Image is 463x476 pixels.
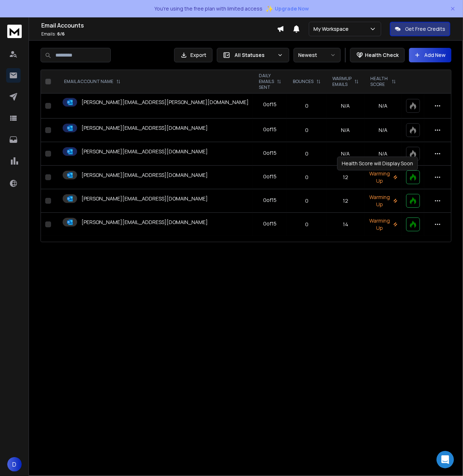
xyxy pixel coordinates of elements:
div: 0 of 15 [264,101,277,108]
p: [PERSON_NAME][EMAIL_ADDRESS][DOMAIN_NAME] [81,171,208,179]
p: N/A [369,102,397,109]
button: Get Free Credits [390,22,450,36]
td: N/A [327,94,365,119]
p: [PERSON_NAME][EMAIL_ADDRESS][PERSON_NAME][DOMAIN_NAME] [81,99,249,106]
p: [PERSON_NAME][EMAIL_ADDRESS][DOMAIN_NAME] [81,148,208,155]
div: Health Score will Display Soon [337,157,418,170]
p: Get Free Credits [405,25,445,33]
p: 0 [291,174,322,181]
p: N/A [369,150,397,157]
p: Warming Up [369,217,397,232]
p: 0 [291,150,322,157]
button: D [7,457,22,472]
p: Warming Up [369,170,397,185]
div: 0 of 15 [264,149,277,157]
p: My Workspace [313,25,352,33]
td: N/A [327,142,365,166]
img: logo [7,25,22,38]
p: Health Check [365,51,399,59]
td: 12 [327,166,365,189]
button: Health Check [350,48,405,62]
div: Open Intercom Messenger [437,451,454,468]
td: N/A [327,119,365,142]
h1: Email Accounts [41,21,277,30]
div: 0 of 15 [264,220,277,227]
p: [PERSON_NAME][EMAIL_ADDRESS][DOMAIN_NAME] [81,219,208,226]
div: 0 of 15 [264,126,277,133]
p: BOUNCES [293,79,313,84]
button: ✨Upgrade Now [265,1,309,16]
div: 0 of 15 [264,173,277,180]
button: Newest [294,48,341,62]
p: 0 [291,102,322,109]
p: You're using the free plan with limited access [154,5,262,12]
div: 0 of 15 [264,196,277,204]
button: Add New [409,48,451,62]
p: Emails : [41,31,277,37]
p: Warming Up [369,194,397,208]
p: 0 [291,127,322,134]
p: DAILY EMAILS SENT [259,73,274,90]
button: Export [174,48,212,62]
p: All Statuses [235,51,274,59]
span: Upgrade Now [275,5,309,12]
span: ✨ [265,4,273,14]
div: EMAIL ACCOUNT NAME [64,79,121,84]
td: 14 [327,213,365,236]
p: [PERSON_NAME][EMAIL_ADDRESS][DOMAIN_NAME] [81,195,208,202]
p: WARMUP EMAILS [332,76,352,87]
p: 0 [291,197,322,204]
p: [PERSON_NAME][EMAIL_ADDRESS][DOMAIN_NAME] [81,124,208,132]
td: 12 [327,189,365,213]
p: N/A [369,127,397,134]
span: 6 / 6 [57,31,65,37]
p: 0 [291,221,322,228]
p: HEALTH SCORE [370,76,389,87]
